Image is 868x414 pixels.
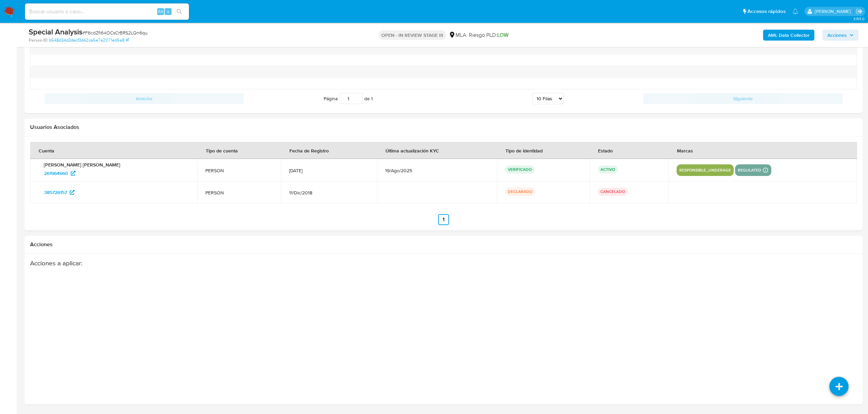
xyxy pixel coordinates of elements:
p: ludmila.lanatti@mercadolibre.com [815,8,853,15]
a: Salir [856,8,863,15]
b: Person ID [29,37,48,43]
p: OPEN - IN REVIEW STAGE III [379,30,446,40]
h3: Acciones a aplicar : [30,259,766,267]
button: AML Data Collector [763,30,814,41]
span: # F6cdZfi64OCsCrBRS2LQn6qu [82,29,148,36]
button: Acciones [823,30,858,41]
div: MLA [449,31,466,39]
span: Acciones [827,30,847,41]
input: Buscar usuario o caso... [25,7,189,16]
span: Accesos rápidos [747,8,786,15]
a: Notificaciones [792,9,798,14]
span: Alt [158,8,163,15]
span: LOW [497,31,508,39]
h2: Acciones [30,241,857,248]
h2: Usuarios Asociados [30,124,857,131]
b: Special Analysis [29,26,82,37]
span: 3.155.0 [853,16,865,21]
b: AML Data Collector [768,30,810,41]
button: search-icon [172,7,186,16]
span: s [167,8,169,15]
span: Riesgo PLD: [469,31,508,39]
a: b548d34d3decf3d42ca5e7a2071ed5a8 [49,37,129,43]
